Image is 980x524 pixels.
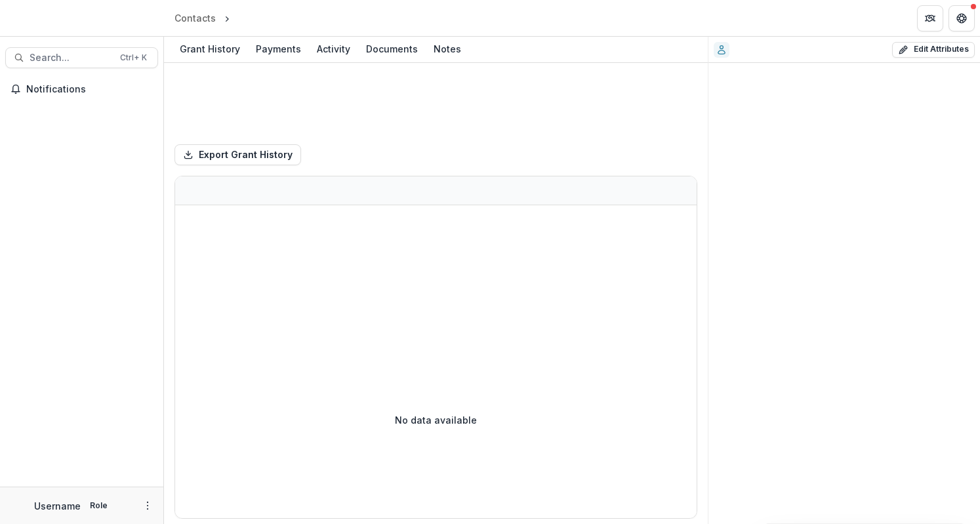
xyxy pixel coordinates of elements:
nav: breadcrumb [169,9,289,28]
a: Payments [251,37,306,62]
div: Ctrl + K [117,50,150,65]
button: Partners [917,5,943,31]
div: Grant History [174,39,245,58]
button: Edit Attributes [892,42,975,58]
p: No data available [395,413,477,427]
button: Get Help [949,5,975,31]
div: Payments [251,39,306,58]
a: Activity [312,37,356,62]
span: Search... [30,52,112,64]
button: More [140,498,155,514]
a: Grant History [174,37,245,62]
button: Notifications [5,79,158,100]
button: Export Grant History [174,144,301,165]
div: Activity [312,39,356,58]
p: Username [34,499,81,513]
span: Notifications [26,84,153,95]
button: Search... [5,47,158,68]
div: Documents [361,39,423,58]
a: Notes [428,37,466,62]
div: Notes [428,39,466,58]
a: Contacts [169,9,221,28]
div: Contacts [174,11,216,25]
p: Role [86,500,112,512]
a: Documents [361,37,423,62]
